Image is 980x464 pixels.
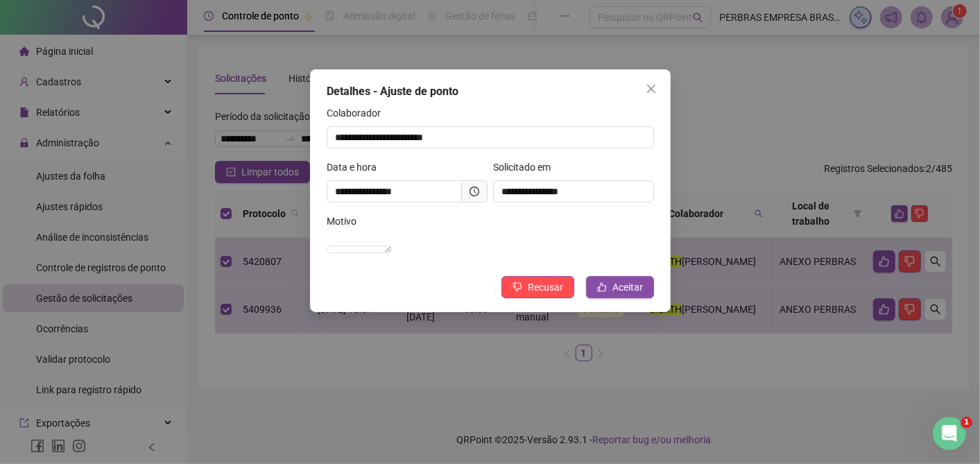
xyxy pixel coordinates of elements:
button: Aceitar [586,276,654,298]
span: clock-circle [470,187,479,196]
button: Close [640,78,662,100]
div: Detalhes - Ajuste de ponto [327,83,654,100]
span: Recusar [528,280,563,295]
iframe: Intercom live chat [933,417,966,450]
label: Solicitado em [493,160,560,175]
button: Recusar [501,276,574,298]
label: Data e hora [327,160,386,175]
span: like [597,282,607,292]
span: close [646,83,657,94]
label: Colaborador [327,105,390,121]
label: Motivo [327,214,366,229]
span: Aceitar [612,280,643,295]
span: 1 [961,417,972,428]
span: dislike [513,282,522,292]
